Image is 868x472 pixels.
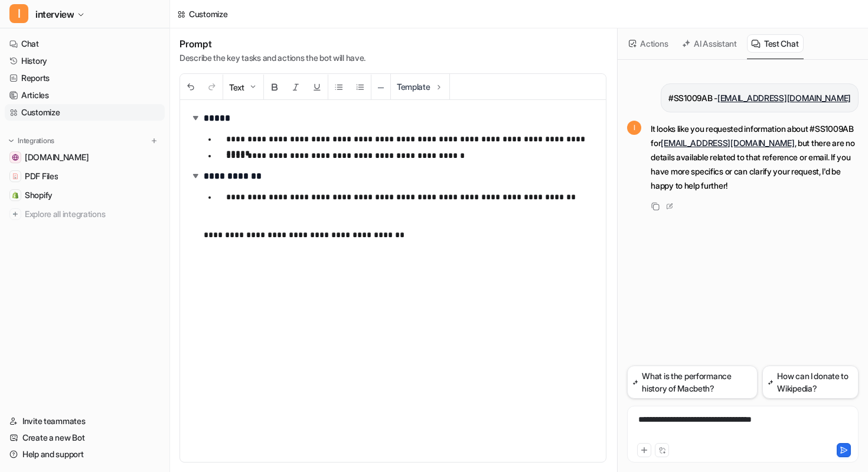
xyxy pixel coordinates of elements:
button: How can I donate to Wikipedia? [762,366,859,399]
button: Actions [625,34,673,53]
img: PDF Files [12,173,19,180]
img: Template [434,82,443,92]
button: ─ [371,75,390,100]
img: Unordered List [334,82,344,92]
span: [DOMAIN_NAME] [25,151,89,163]
a: Create a new Bot [5,429,165,446]
a: Help and support [5,446,165,463]
span: Shopify [25,189,53,201]
p: #SS1009AB - [668,91,851,105]
a: History [5,53,165,69]
button: Template [391,74,449,99]
button: Underline [306,75,328,100]
button: Unordered List [328,75,350,100]
a: Invite teammates [5,413,165,429]
img: Redo [207,82,217,92]
button: Italic [285,75,306,100]
img: expand-arrow.svg [190,170,201,182]
span: interview [35,6,74,22]
p: It looks like you requested information about #SS1009AB for , but there are no details available ... [651,122,859,193]
button: Integrations [5,135,58,147]
p: Describe the key tasks and actions the bot will have. [180,52,366,64]
button: Bold [264,75,285,100]
span: I [627,121,641,135]
img: expand menu [7,137,15,145]
span: I [9,4,28,23]
img: Undo [186,82,195,92]
a: Chat [5,35,165,52]
img: Ordered List [355,82,365,92]
img: explore all integrations [9,208,21,220]
button: Text [223,75,263,100]
img: Dropdown Down Arrow [248,82,257,92]
h1: Prompt [180,38,366,50]
span: Explore all integrations [25,205,160,224]
img: Italic [291,82,301,92]
a: [EMAIL_ADDRESS][DOMAIN_NAME] [717,93,851,103]
a: en.wikipedia.org[DOMAIN_NAME] [5,149,165,166]
span: PDF Files [25,170,58,182]
div: Customize [189,8,227,20]
a: Reports [5,70,165,86]
a: ShopifyShopify [5,187,165,203]
a: Explore all integrations [5,206,165,222]
button: Ordered List [350,75,371,100]
img: menu_add.svg [150,137,158,145]
a: Customize [5,104,165,121]
button: Redo [201,75,223,100]
img: expand-arrow.svg [190,112,201,124]
p: Integrations [18,136,54,146]
img: Bold [270,82,279,92]
img: Underline [312,82,322,92]
a: Articles [5,87,165,104]
a: PDF FilesPDF Files [5,168,165,185]
button: AI Assistant [678,34,742,53]
button: Undo [180,75,201,100]
button: Test Chat [747,34,804,53]
img: Shopify [12,192,19,199]
a: [EMAIL_ADDRESS][DOMAIN_NAME] [661,138,794,148]
img: en.wikipedia.org [12,154,19,161]
button: What is the performance history of Macbeth? [627,366,758,399]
